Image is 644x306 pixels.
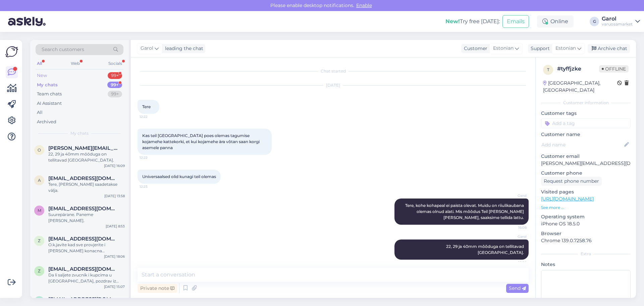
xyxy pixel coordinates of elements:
div: New [37,72,47,79]
span: onopa.raido@gmail.com [48,145,118,151]
input: Add name [541,141,623,148]
div: varuosamarket [602,21,633,27]
span: 12:23 [140,184,165,189]
p: iPhone OS 18.5.0 [541,220,631,227]
div: Web [69,59,81,68]
span: Estonian [555,45,576,52]
span: Tere, kohe kohapeal ei paista olevat. Muidu on riiulikaubana olemas olnud alati. Mis mõõdus Teil ... [405,203,525,220]
span: Enable [354,2,374,8]
div: 22, 29 ja 40mm mõõduga on tellitavad [GEOGRAPHIC_DATA]. [48,151,125,163]
div: Da li saljete zvucnik i kupcima u [GEOGRAPHIC_DATA], pozdrav iz [GEOGRAPHIC_DATA]. [48,272,125,284]
div: Socials [107,59,123,68]
div: [DATE] [138,82,529,88]
span: m [38,208,41,213]
div: Garol [602,16,633,21]
div: My chats [37,82,58,88]
div: Archived [37,119,56,125]
div: 99+ [108,91,122,97]
span: Garol [501,234,527,239]
span: z [38,268,41,273]
p: Browser [541,230,631,237]
img: Askly Logo [5,45,18,58]
button: Emails [502,15,529,28]
div: Extra [541,251,631,257]
p: Customer tags [541,110,631,117]
p: Notes [541,261,631,268]
div: 99+ [108,72,122,79]
span: Garol [141,45,153,52]
div: [DATE] 8:53 [106,224,125,229]
div: Try free [DATE]: [445,17,500,26]
p: Visited pages [541,188,631,195]
span: 16:09 [501,260,527,265]
div: [DATE] 13:58 [104,193,125,199]
div: Tere, [PERSON_NAME] saadetakse välja. [48,181,125,193]
a: [URL][DOMAIN_NAME] [541,196,594,202]
div: leading the chat [162,45,203,52]
span: t [547,67,549,72]
p: Chrome 139.0.7258.76 [541,237,631,244]
span: 16:08 [501,225,527,230]
span: kerto.parl@gmail.com [48,296,118,302]
span: 12:22 [140,114,165,119]
span: z [38,238,41,243]
span: zlatkooresic60@gmail.com [48,236,118,242]
span: a [38,178,41,183]
span: mart.ligi@yahoo.com [48,206,118,212]
input: Add a tag [541,118,631,128]
span: Kas teil [GEOGRAPHIC_DATA] poes olemas tagumise kojamehe kattekorki, et kui kojamehe ära võtan sa... [142,133,261,150]
a: Garolvaruosamarket [602,16,640,27]
div: Team chats [37,91,62,97]
span: Tere [142,104,151,109]
b: New! [445,18,460,25]
div: Request phone number [541,177,602,186]
div: [DATE] 16:09 [104,163,125,168]
div: Archive chat [588,44,630,53]
div: # tyffjzke [557,65,599,73]
span: artjomuisk48@gmail.com [48,175,118,181]
div: Online [537,15,574,28]
div: Private note [138,284,177,293]
div: Suurepärane. Paneme [PERSON_NAME]. [48,212,125,224]
span: Search customers [42,46,84,53]
span: My chats [70,130,89,136]
span: Send [509,285,526,291]
div: Customer [461,45,487,52]
div: [DATE] 15:07 [104,284,125,289]
div: Support [528,45,550,52]
p: See more ... [541,205,631,211]
div: O.k.javite kad sve provjerite i [PERSON_NAME] konacna cijena.pozdrav [48,242,125,254]
span: zlatkooresic60@gmail.com [48,266,118,272]
div: Chat started [138,68,529,74]
div: [DATE] 18:06 [104,254,125,259]
div: Customer information [541,100,631,106]
span: Universaalsed olid kunagi teil olemas [142,174,216,179]
p: Customer email [541,153,631,160]
p: Customer name [541,131,631,138]
span: o [38,147,41,152]
div: AI Assistant [37,100,62,107]
span: Offline [599,65,629,73]
div: 99+ [107,82,122,88]
p: [PERSON_NAME][EMAIL_ADDRESS][DOMAIN_NAME] [541,160,631,167]
span: Garol [501,193,527,198]
div: All [37,109,43,116]
p: Operating system [541,213,631,220]
span: 12:22 [140,155,165,160]
div: G [590,17,599,26]
div: All [36,59,43,68]
p: Customer phone [541,170,631,177]
div: [GEOGRAPHIC_DATA], [GEOGRAPHIC_DATA] [543,80,617,94]
span: 22, 29 ja 40mm mõõduga on tellitavad [GEOGRAPHIC_DATA]. [446,244,525,255]
span: Estonian [493,45,514,52]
